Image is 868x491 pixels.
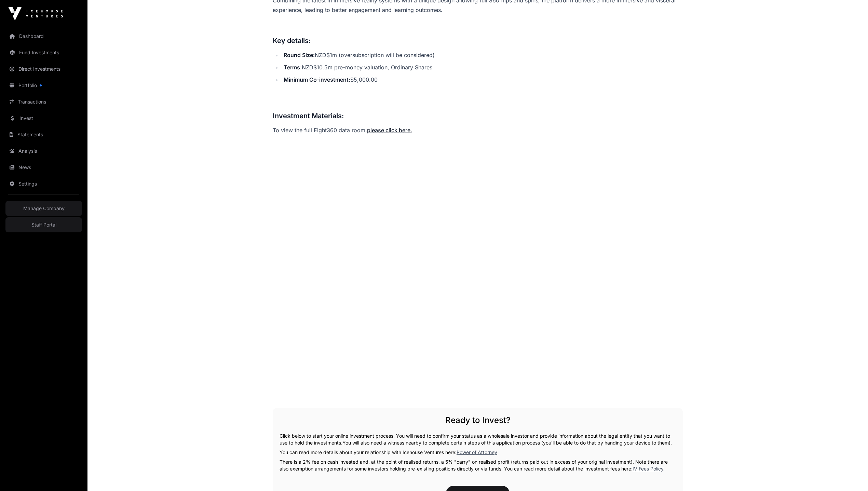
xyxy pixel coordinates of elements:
[5,160,82,175] a: News
[280,449,676,456] p: You can read more details about your relationship with Icehouse Ventures here:
[280,433,676,446] p: Click below to start your online investment process. You will need to confirm your status as a wh...
[284,64,302,71] strong: Terms:
[8,7,63,21] img: Icehouse Ventures Logo
[5,201,82,216] a: Manage Company
[273,110,683,121] h3: Investment Materials:
[633,466,663,472] a: IV Fees Policy
[5,78,82,93] a: Portfolio
[282,50,683,60] li: NZD$1m (oversubscription will be considered)
[457,449,497,455] a: Power of Attorney
[5,62,82,77] a: Direct Investments
[5,176,82,191] a: Settings
[5,45,82,60] a: Fund Investments
[834,458,868,491] iframe: Chat Widget
[5,217,82,232] a: Staff Portal
[284,52,315,58] strong: Round Size:
[273,35,683,46] h3: Key details:
[280,415,676,426] h2: Ready to Invest?
[5,29,82,44] a: Dashboard
[5,94,82,109] a: Transactions
[5,111,82,126] a: Invest
[273,125,683,135] p: To view the full Eight360 data room,
[280,459,676,472] p: There is a 2% fee on cash invested and, at the point of realised returns, a 5% "carry" on realise...
[5,127,82,142] a: Statements
[282,63,683,72] li: NZD$10.5m pre-money valuation, Ordinary Shares
[282,75,683,84] li: $5,000.00
[342,440,672,446] span: You will also need a witness nearby to complete certain steps of this application process (you'll...
[284,76,350,83] strong: Minimum Co-investment:
[367,127,412,134] a: please click here.
[5,144,82,159] a: Analysis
